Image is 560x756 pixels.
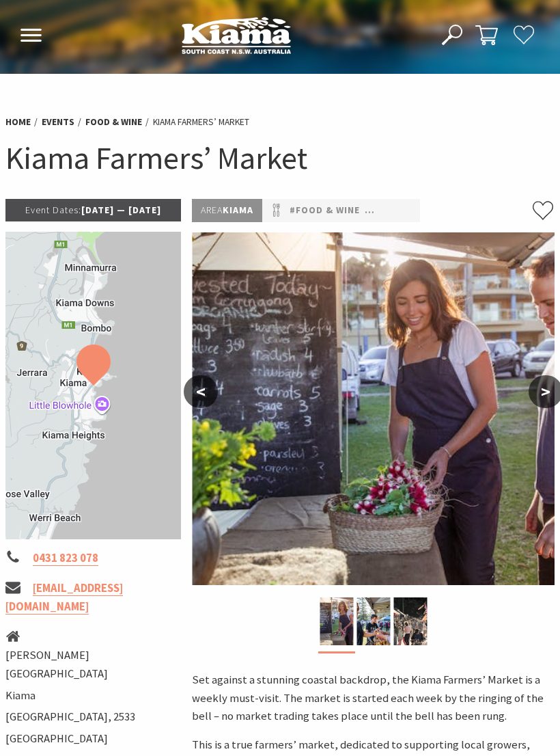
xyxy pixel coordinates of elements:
[201,204,223,216] span: Area
[192,671,555,726] p: Set against a stunning coastal backdrop, the Kiama Farmers’ Market is a weekly must-visit. The ma...
[182,16,291,54] img: Kiama Logo
[5,687,181,705] li: Kiama
[192,199,262,221] p: Kiama
[25,204,81,216] span: Event Dates:
[365,202,470,218] a: #Community Events
[42,116,74,129] a: Events
[5,581,123,615] a: [EMAIL_ADDRESS][DOMAIN_NAME]
[153,115,249,129] li: Kiama Farmers’ Market
[5,116,31,129] a: Home
[192,232,555,585] img: Kiama-Farmers-Market-Credit-DNSW
[356,597,390,645] img: Kiama-Farmers-Market-Credit-DNSW
[33,551,98,566] a: 0431 823 078
[5,730,181,748] li: [GEOGRAPHIC_DATA]
[393,597,427,645] img: Kiama Farmers Market
[184,375,218,408] button: <
[5,137,555,178] h1: Kiama Farmers’ Market
[5,708,181,727] li: [GEOGRAPHIC_DATA], 2533
[290,202,360,218] a: #Food & Wine
[5,199,181,221] p: [DATE] — [DATE]
[85,116,142,129] a: Food & Wine
[5,647,181,683] li: [PERSON_NAME][GEOGRAPHIC_DATA]
[320,597,353,645] img: Kiama-Farmers-Market-Credit-DNSW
